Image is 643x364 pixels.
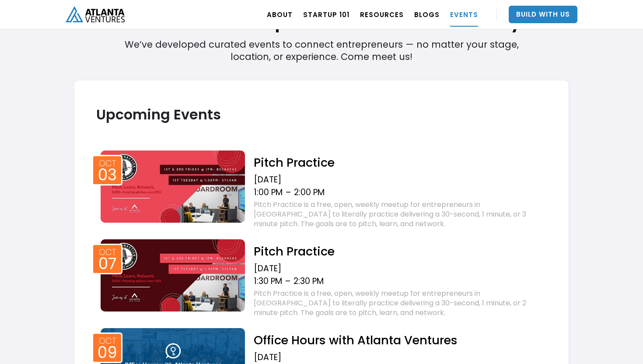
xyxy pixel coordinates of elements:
[414,2,440,27] a: BLOGS
[267,2,293,27] a: ABOUT
[286,187,291,198] div: –
[101,239,245,311] img: Event thumb
[509,6,577,23] a: Build With Us
[99,159,116,168] div: Oct
[98,168,117,182] div: 03
[101,150,245,223] img: Event thumb
[254,244,547,259] h2: Pitch Practice
[254,187,283,198] div: 1:00 PM
[99,248,116,256] div: Oct
[99,337,116,345] div: Oct
[98,346,117,359] div: 09
[303,2,349,27] a: Startup 101
[254,276,282,287] div: 1:30 PM
[450,2,478,27] a: EVENTS
[360,2,404,27] a: RESOURCES
[254,200,547,229] div: Pitch Practice is a free, open, weekly meetup for entrepreneurs in [GEOGRAPHIC_DATA] to literally...
[254,289,547,318] div: Pitch Practice is a free, open, weekly meetup for entrepreneurs in [GEOGRAPHIC_DATA] to literally...
[254,263,547,274] div: [DATE]
[96,107,547,122] h2: Upcoming Events
[294,187,325,198] div: 2:00 PM
[254,352,547,363] div: [DATE]
[254,155,547,170] h2: Pitch Practice
[254,175,547,185] div: [DATE]
[294,276,324,287] div: 2:30 PM
[285,276,290,287] div: –
[96,148,547,231] a: Event thumbOct03Pitch Practice[DATE]1:00 PM–2:00 PMPitch Practice is a free, open, weekly meetup ...
[98,257,116,270] div: 07
[96,237,547,320] a: Event thumbOct07Pitch Practice[DATE]1:30 PM–2:30 PMPitch Practice is a free, open, weekly meetup ...
[254,332,547,348] h2: Office Hours with Atlanta Ventures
